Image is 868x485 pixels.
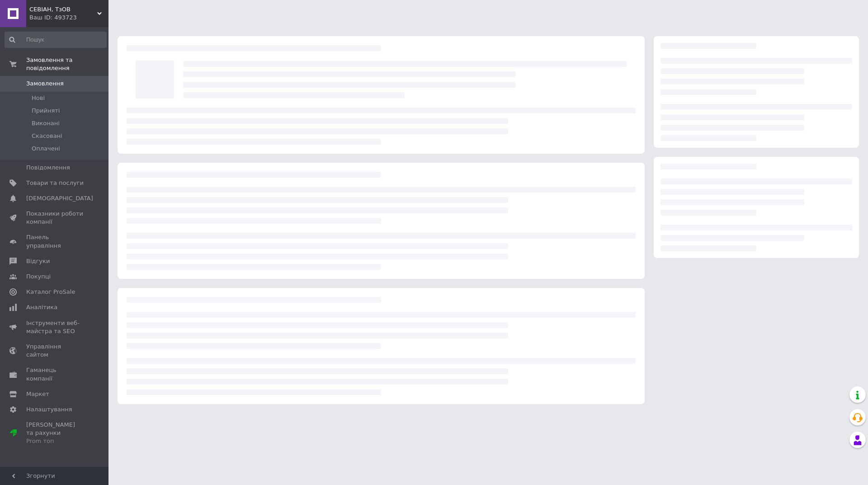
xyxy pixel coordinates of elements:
span: Інструменти веб-майстра та SEO [26,319,84,335]
span: Відгуки [26,257,50,265]
span: Замовлення та повідомлення [26,56,108,72]
span: Товари та послуги [26,179,84,187]
span: Покупці [26,273,51,281]
span: Маркет [26,390,49,398]
span: Нові [32,94,45,102]
span: Управління сайтом [26,343,84,359]
input: Пошук [5,32,107,48]
span: Аналітика [26,303,57,311]
span: [PERSON_NAME] та рахунки [26,421,84,446]
span: СЕВІАН, ТзОВ [29,5,97,14]
div: Ваш ID: 493723 [29,14,108,22]
span: Скасовані [32,132,62,140]
span: Панель управління [26,233,84,250]
span: Виконані [32,119,60,127]
span: [DEMOGRAPHIC_DATA] [26,194,93,202]
span: Каталог ProSale [26,288,75,296]
div: Prom топ [26,437,84,445]
span: Оплачені [32,145,60,153]
span: Прийняті [32,107,60,115]
span: Гаманець компанії [26,366,84,382]
span: Показники роботи компанії [26,210,84,226]
span: Повідомлення [26,164,70,172]
span: Замовлення [26,80,64,88]
span: Налаштування [26,405,72,414]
